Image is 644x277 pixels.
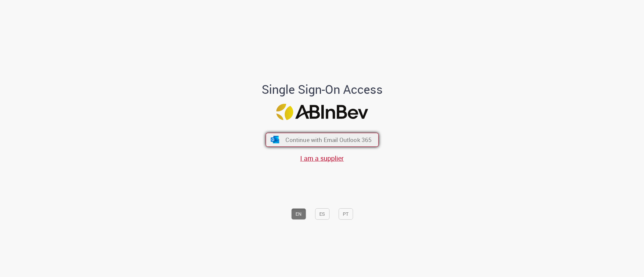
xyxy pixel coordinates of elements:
[315,208,329,220] button: ES
[276,104,368,120] img: Logo ABInBev
[229,83,415,96] h1: Single Sign-On Access
[266,133,379,147] button: ícone Azure/Microsoft 360 Continue with Email Outlook 365
[291,208,306,220] button: EN
[270,136,280,143] img: ícone Azure/Microsoft 360
[285,136,372,144] span: Continue with Email Outlook 365
[300,154,344,163] a: I am a supplier
[338,208,353,220] button: PT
